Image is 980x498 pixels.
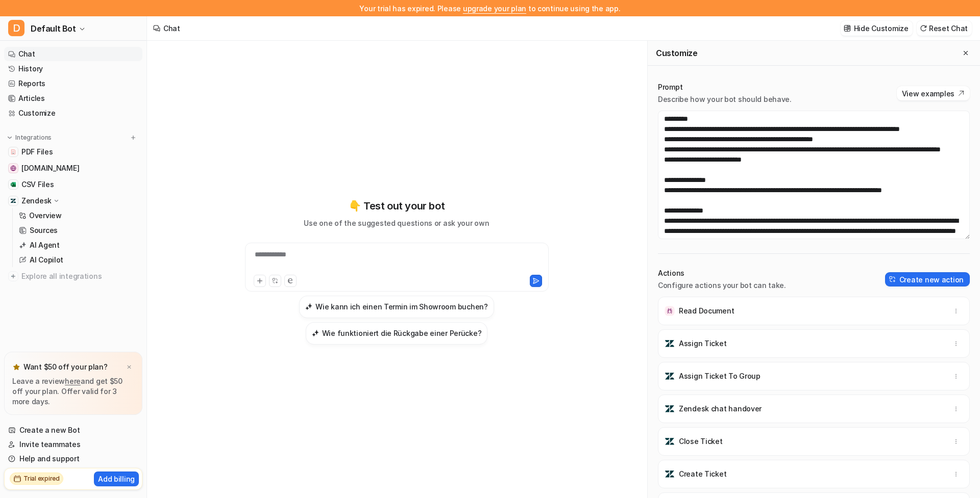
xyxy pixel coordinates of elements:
[679,338,726,349] p: Assign Ticket
[658,280,786,291] p: Configure actions your bot can take.
[312,329,319,337] img: Wie funktioniert die Rückgabe einer Perücke?
[4,133,55,143] button: Integrations
[4,47,142,61] a: Chat
[658,268,786,278] p: Actions
[4,437,142,452] a: Invite teammates
[679,371,761,381] p: Assign Ticket To Group
[21,196,52,206] p: Zendesk
[897,86,970,100] button: View examples
[4,423,142,437] a: Create a new Bot
[665,436,675,447] img: Close Ticket icon
[656,48,697,58] h2: Customize
[10,198,16,204] img: Zendesk
[21,147,53,157] span: PDF Files
[23,362,108,372] p: Want $50 off your plan?
[15,238,142,252] a: AI Agent
[658,82,792,92] p: Prompt
[8,271,18,281] img: explore all integrations
[4,91,142,106] a: Articles
[679,469,726,479] p: Create Ticket
[4,106,142,120] a: Customize
[10,149,16,155] img: PDF Files
[665,338,675,349] img: Assign Ticket icon
[315,301,487,312] h3: Wie kann ich einen Termin im Showroom buchen?
[15,253,142,267] a: AI Copilot
[126,364,132,371] img: x
[960,47,972,59] button: Close flyout
[679,436,723,447] p: Close Ticket
[10,181,16,188] img: CSV Files
[12,376,134,407] p: Leave a review and get $50 off your plan. Offer valid for 3 more days.
[841,21,913,36] button: Hide Customize
[920,24,927,32] img: reset
[10,165,16,171] img: extraliebe.de
[29,211,62,221] p: Overview
[4,76,142,91] a: Reports
[844,24,851,32] img: customize
[4,177,142,192] a: CSV FilesCSV Files
[94,471,139,486] button: Add billing
[4,161,142,175] a: extraliebe.de[DOMAIN_NAME]
[130,134,137,141] img: menu_add.svg
[65,377,81,385] a: here
[349,198,445,214] p: 👇 Test out your bot
[665,371,675,381] img: Assign Ticket To Group icon
[4,452,142,466] a: Help and support
[322,328,482,338] h3: Wie funktioniert die Rückgabe einer Perücke?
[21,268,138,284] span: Explore all integrations
[30,255,63,265] p: AI Copilot
[854,23,909,34] p: Hide Customize
[889,276,896,283] img: create-action-icon.svg
[679,404,762,414] p: Zendesk chat handover
[917,21,972,36] button: Reset Chat
[885,272,970,286] button: Create new action
[8,20,24,36] span: D
[12,363,20,371] img: star
[31,21,76,36] span: Default Bot
[299,296,494,318] button: Wie kann ich einen Termin im Showroom buchen?Wie kann ich einen Termin im Showroom buchen?
[15,208,142,223] a: Overview
[4,269,142,283] a: Explore all integrations
[679,306,734,316] p: Read Document
[98,474,135,484] p: Add billing
[665,306,675,316] img: Read Document icon
[4,145,142,159] a: PDF FilesPDF Files
[665,469,675,479] img: Create Ticket icon
[23,474,60,483] h2: Trial expired
[306,322,488,345] button: Wie funktioniert die Rückgabe einer Perücke?Wie funktioniert die Rückgabe einer Perücke?
[305,303,312,310] img: Wie kann ich einen Termin im Showroom buchen?
[665,404,675,414] img: Zendesk chat handover icon
[15,223,142,238] a: Sources
[6,134,13,141] img: expand menu
[21,179,54,190] span: CSV Files
[15,134,52,142] p: Integrations
[4,62,142,76] a: History
[463,4,526,13] a: upgrade your plan
[30,225,58,235] p: Sources
[30,240,60,250] p: AI Agent
[163,23,180,34] div: Chat
[304,218,489,228] p: Use one of the suggested questions or ask your own
[658,94,792,104] p: Describe how your bot should behave.
[21,163,79,173] span: [DOMAIN_NAME]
